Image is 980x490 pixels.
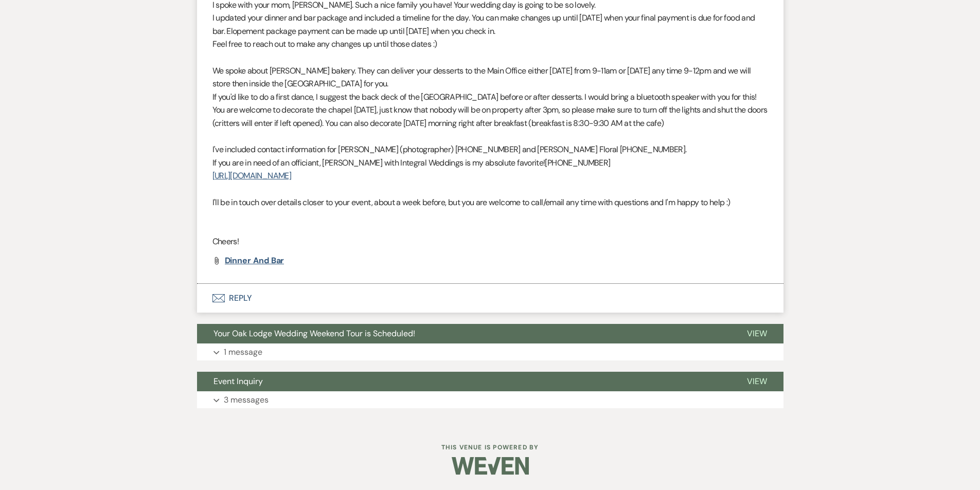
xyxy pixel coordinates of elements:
[224,393,269,407] p: 3 messages
[212,196,768,209] p: I'll be in touch over details closer to your event, about a week before, but you are welcome to c...
[212,156,768,170] p: If you are in need of an officiant, [PERSON_NAME] with Integral Weddings is my absolute favorite!
[730,372,783,391] button: View
[212,38,768,51] p: Feel free to reach out to make any changes up until those dates :)
[197,343,783,361] button: 1 message
[212,235,768,248] p: Cheers!
[212,143,768,156] p: I've included contact information for [PERSON_NAME] (photographer) [PHONE_NUMBER] and [PERSON_NAM...
[213,376,263,387] span: Event Inquiry
[212,170,291,181] a: [URL][DOMAIN_NAME]
[224,346,262,359] p: 1 message
[197,372,730,391] button: Event Inquiry
[212,64,768,90] p: We spoke about [PERSON_NAME] bakery. They can deliver your desserts to the Main Office either [DA...
[225,257,284,265] a: Dinner and Bar
[212,11,768,38] p: I updated your dinner and bar package and included a timeline for the day. You can make changes u...
[212,103,768,130] p: You are welcome to decorate the chapel [DATE], just know that nobody will be on property after 3p...
[545,157,610,168] span: [PHONE_NUMBER]
[747,328,767,339] span: View
[197,324,730,343] button: Your Oak Lodge Wedding Weekend Tour is Scheduled!
[225,255,284,266] span: Dinner and Bar
[213,328,415,339] span: Your Oak Lodge Wedding Weekend Tour is Scheduled!
[452,448,529,484] img: Weven Logo
[730,324,783,343] button: View
[212,90,768,104] p: If you'd like to do a first dance, I suggest the back deck of the [GEOGRAPHIC_DATA] before or aft...
[197,391,783,409] button: 3 messages
[197,284,783,313] button: Reply
[747,376,767,387] span: View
